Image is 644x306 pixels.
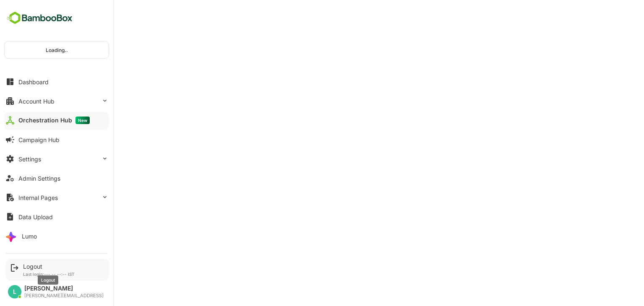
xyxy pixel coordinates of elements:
div: Dashboard [18,78,49,86]
span: New [75,117,90,124]
button: Campaign Hub [4,131,109,148]
div: Admin Settings [18,175,60,182]
div: Campaign Hub [18,136,60,143]
button: Dashboard [4,73,109,90]
button: Admin Settings [4,170,109,187]
button: Orchestration HubNew [4,112,109,129]
div: Settings [18,156,41,163]
button: Internal Pages [4,189,109,206]
div: L [8,285,21,298]
div: Loading.. [5,41,109,58]
button: Settings [4,150,109,167]
div: Data Upload [18,213,53,220]
div: Account Hub [18,98,55,105]
div: Logout [23,263,75,270]
button: Lumo [4,228,109,244]
div: [PERSON_NAME][EMAIL_ADDRESS] [24,293,104,298]
div: [PERSON_NAME] [24,285,104,292]
button: Account Hub [4,93,109,109]
div: Orchestration Hub [18,117,90,124]
div: Internal Pages [18,194,58,201]
div: Lumo [22,233,37,240]
img: BambooboxFullLogoMark.5f36c76dfaba33ec1ec1367b70bb1252.svg [4,10,75,26]
p: Last login: --- -- --:-- IST [23,272,75,277]
button: Data Upload [4,208,109,225]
